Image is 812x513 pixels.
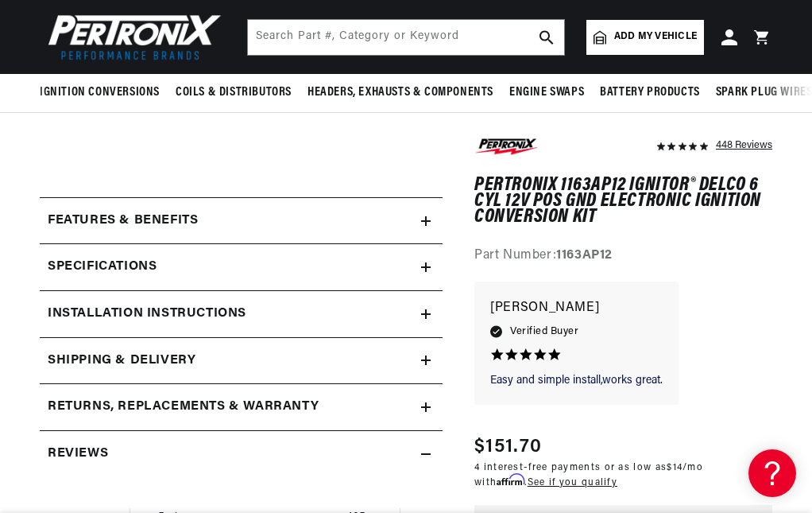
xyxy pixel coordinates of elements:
[48,444,108,464] h2: Reviews
[600,84,700,101] span: Battery Products
[48,304,246,325] h2: Installation instructions
[40,244,443,290] summary: Specifications
[40,198,443,244] summary: Features & Benefits
[40,338,443,384] summary: Shipping & Delivery
[497,474,524,486] span: Affirm
[528,478,617,488] a: See if you qualify - Learn more about Affirm Financing (opens in modal)
[40,74,168,111] summary: Ignition Conversions
[501,74,592,111] summary: Engine Swaps
[300,74,501,111] summary: Headers, Exhausts & Components
[48,351,195,371] h2: Shipping & Delivery
[474,246,772,266] div: Part Number:
[40,84,160,101] span: Ignition Conversions
[40,431,443,477] summary: Reviews
[490,298,663,321] p: [PERSON_NAME]
[614,29,697,45] span: Add my vehicle
[510,323,578,340] span: Verified Buyer
[40,10,222,64] img: Pertronix
[667,463,682,472] span: $14
[48,397,319,418] h2: Returns, Replacements & Warranty
[474,177,772,226] h1: PerTronix 1163AP12 Ignitor® Delco 6 cyl 12v Pos Gnd Electronic Ignition Conversion Kit
[556,249,613,262] strong: 1163AP12
[474,433,542,461] span: $151.70
[529,20,564,55] button: search button
[48,257,157,278] h2: Specifications
[490,373,663,389] p: Easy and simple install,works great.
[474,461,772,490] p: 4 interest-free payments or as low as /mo with .
[40,384,443,430] summary: Returns, Replacements & Warranty
[248,20,564,55] input: Search Part #, Category or Keyword
[716,135,772,154] div: 448 Reviews
[40,291,443,337] summary: Installation instructions
[176,84,292,101] span: Coils & Distributors
[48,211,198,231] h2: Features & Benefits
[307,84,493,101] span: Headers, Exhausts & Components
[168,74,300,111] summary: Coils & Distributors
[509,84,584,101] span: Engine Swaps
[592,74,708,111] summary: Battery Products
[586,20,704,55] a: Add my vehicle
